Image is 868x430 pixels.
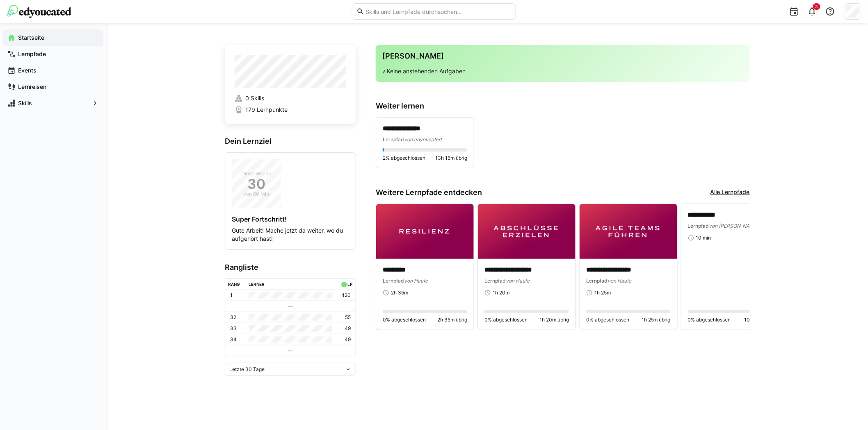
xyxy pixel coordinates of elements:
[815,4,818,9] span: 3
[345,314,351,321] p: 55
[245,94,264,102] span: 0 Skills
[376,204,474,259] img: image
[586,278,608,284] span: Lernpfad
[230,336,237,343] p: 34
[437,317,467,323] span: 2h 35m übrig
[376,188,482,197] h3: Weitere Lernpfade entdecken
[228,282,240,287] div: Rang
[230,314,236,321] p: 32
[435,155,467,161] span: 13h 16m übrig
[642,317,671,323] span: 1h 25m übrig
[580,204,677,259] img: image
[688,317,731,323] span: 0% abgeschlossen
[249,282,265,287] div: Lerner
[710,188,750,197] a: Alle Lernpfade
[230,292,233,299] p: 1
[696,235,711,241] span: 10 min
[539,317,569,323] span: 1h 20m übrig
[383,155,425,161] span: 2% abgeschlossen
[404,278,428,284] span: von Haufe
[506,278,530,284] span: von Haufe
[478,204,576,259] img: image
[383,317,426,323] span: 0% abgeschlossen
[383,136,404,143] span: Lernpfad
[383,278,404,284] span: Lernpfad
[232,226,349,243] p: Gute Arbeit! Mache jetzt da weiter, wo du aufgehört hast!
[382,52,743,61] h3: [PERSON_NAME]
[345,325,351,332] p: 49
[484,317,528,323] span: 0% abgeschlossen
[230,325,237,332] p: 33
[484,278,506,284] span: Lernpfad
[594,290,611,296] span: 1h 25m
[391,290,408,296] span: 2h 35m
[341,292,351,299] p: 420
[345,336,351,343] p: 49
[225,137,356,146] h3: Dein Lernziel
[229,366,265,373] span: Letzte 30 Tage
[225,263,356,272] h3: Rangliste
[376,102,750,111] h3: Weiter lernen
[235,94,346,102] a: 0 Skills
[245,106,288,114] span: 179 Lernpunkte
[365,8,512,15] input: Skills und Lernpfade durchsuchen…
[382,67,743,75] p: √ Keine anstehenden Aufgaben
[586,317,629,323] span: 0% abgeschlossen
[608,278,631,284] span: von Haufe
[493,290,509,296] span: 1h 20m
[709,223,759,229] span: von [PERSON_NAME]
[232,215,349,223] h4: Super Fortschritt!
[688,223,709,229] span: Lernpfad
[404,136,441,143] span: von edyoucated
[745,317,772,323] span: 10 min übrig
[347,282,352,287] div: LP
